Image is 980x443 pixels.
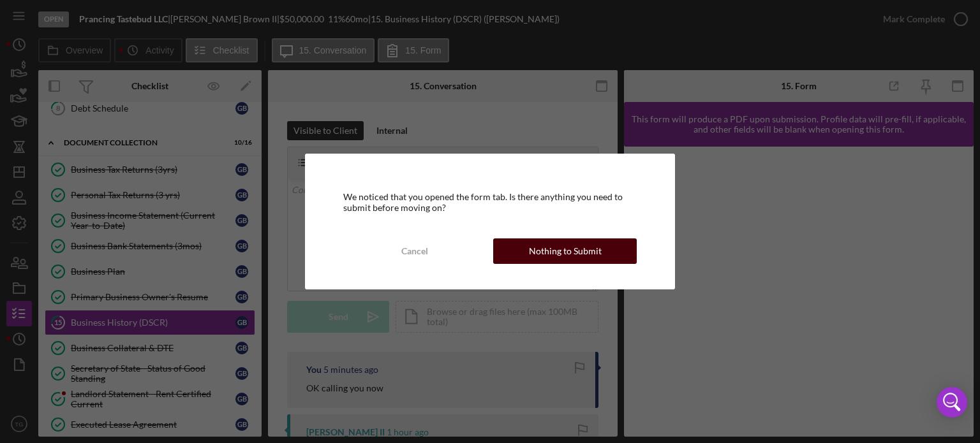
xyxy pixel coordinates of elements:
button: Nothing to Submit [493,238,637,264]
div: We noticed that you opened the form tab. Is there anything you need to submit before moving on? [343,192,637,212]
div: Nothing to Submit [529,238,602,264]
div: Open Intercom Messenger [937,387,967,418]
button: Cancel [343,238,487,264]
div: Cancel [401,238,428,264]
